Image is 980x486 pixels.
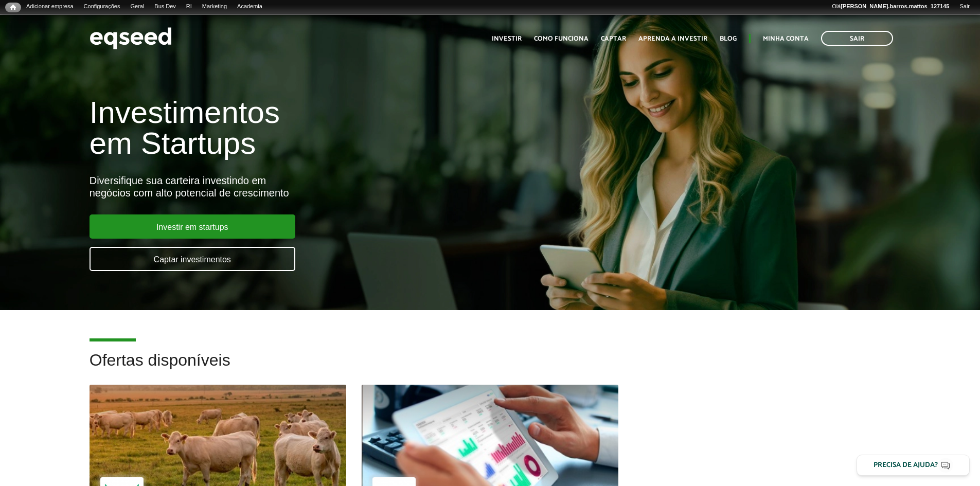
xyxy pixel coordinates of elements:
[601,35,626,42] a: Captar
[90,174,564,199] div: Diversifique sua carteira investindo em negócios com alto potencial de crescimento
[821,31,893,46] a: Sair
[954,3,975,11] a: Sair
[90,25,172,52] img: EqSeed
[534,35,589,42] a: Como funciona
[125,3,149,11] a: Geral
[232,3,268,11] a: Academia
[90,97,564,159] h1: Investimentos em Startups
[827,3,954,11] a: Olá[PERSON_NAME].barros.mattos_127145
[720,35,737,42] a: Blog
[763,35,809,42] a: Minha conta
[492,35,522,42] a: Investir
[90,247,295,271] a: Captar investimentos
[5,3,21,12] a: Início
[149,3,181,11] a: Bus Dev
[10,4,16,11] span: Início
[79,3,126,11] a: Configurações
[841,3,949,9] strong: [PERSON_NAME].barros.mattos_127145
[181,3,197,11] a: RI
[638,35,707,42] a: Aprenda a investir
[197,3,232,11] a: Marketing
[21,3,79,11] a: Adicionar empresa
[90,351,891,385] h2: Ofertas disponíveis
[90,214,295,239] a: Investir em startups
